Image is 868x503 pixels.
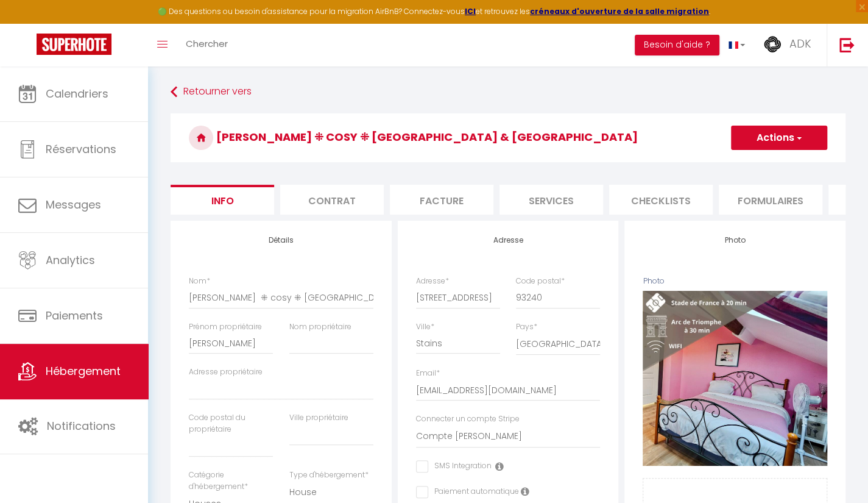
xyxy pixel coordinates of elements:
label: Type d'hébergement [289,469,369,481]
a: ... ADK [754,24,827,66]
li: Services [499,185,603,215]
button: Ouvrir le widget de chat LiveChat [10,5,46,41]
label: Ville propriétaire [289,412,348,424]
label: Photo [643,276,664,287]
label: Code postal [516,276,565,287]
span: Chercher [186,37,228,50]
h4: Photo [643,236,827,244]
label: Nom [189,276,210,287]
img: logout [839,37,855,52]
label: Catégorie d'hébergement [189,469,273,493]
img: ... [763,35,782,54]
a: ICI [465,6,476,16]
li: Info [171,185,274,215]
button: Besoin d'aide ? [635,35,719,55]
li: Contrat [280,185,384,215]
span: Hébergement [46,363,121,379]
h4: Adresse [416,236,601,244]
label: Paiement automatique [428,486,519,499]
span: Paiements [46,308,103,323]
label: Connecter un compte Stripe [416,413,520,425]
a: Retourner vers [171,81,845,103]
span: Notifications [47,418,116,433]
label: Adresse [416,276,449,287]
li: Formulaires [719,185,822,215]
h4: Détails [189,236,373,244]
label: Code postal du propriétaire [189,412,273,435]
span: Réservations [46,141,116,157]
li: Checklists [609,185,713,215]
label: Nom propriétaire [289,321,351,333]
label: Email [416,368,440,379]
span: Calendriers [46,86,108,101]
span: Messages [46,197,101,212]
a: créneaux d'ouverture de la salle migration [530,6,709,16]
img: Super Booking [37,34,111,55]
li: Facture [390,185,493,215]
span: ADK [789,36,811,51]
h3: [PERSON_NAME] ⁜ cosy ⁜ [GEOGRAPHIC_DATA] & [GEOGRAPHIC_DATA] [171,113,845,162]
span: Analytics [46,252,95,268]
label: Ville [416,321,434,333]
a: Chercher [177,24,237,66]
button: Actions [731,126,827,150]
label: Adresse propriétaire [189,366,263,378]
label: Prénom propriétaire [189,321,262,333]
label: Pays [516,321,537,333]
